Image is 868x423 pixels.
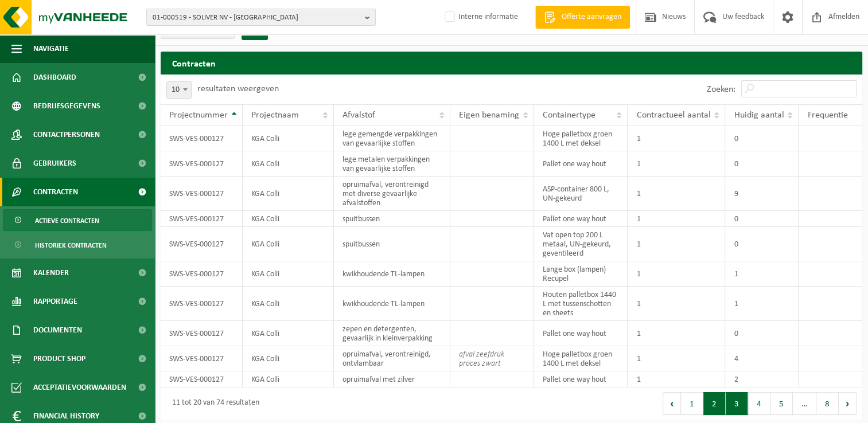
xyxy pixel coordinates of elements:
td: KGA Colli [243,371,334,387]
td: SWS-VES-000127 [161,346,243,371]
td: ASP-container 800 L, UN-gekeurd [534,177,628,211]
button: Next [839,392,857,415]
td: 1 [725,287,799,321]
td: SWS-VES-000127 [161,211,243,227]
td: 1 [628,371,725,387]
td: SWS-VES-000127 [161,287,243,321]
span: Dashboard [33,63,76,92]
td: 0 [725,151,799,177]
td: 1 [628,151,725,177]
td: SWS-VES-000127 [161,261,243,287]
td: KGA Colli [243,151,334,177]
td: Hoge palletbox groen 1400 L met deksel [534,126,628,151]
span: Acceptatievoorwaarden [33,373,126,402]
span: 10 [167,82,191,98]
i: afval zeefdruk proces zwart [459,350,504,368]
span: Rapportage [33,287,77,316]
span: Frequentie [807,111,847,120]
td: SWS-VES-000127 [161,177,243,211]
button: 3 [726,392,748,415]
td: KGA Colli [243,346,334,371]
td: Vat open top 200 L metaal, UN-gekeurd, geventileerd [534,227,628,261]
td: KGA Colli [243,211,334,227]
span: Projectnummer [169,111,228,120]
span: Contractueel aantal [636,111,710,120]
button: 5 [770,392,793,415]
button: 2 [703,392,726,415]
a: Actieve contracten [3,209,152,231]
span: Projectnaam [251,111,299,120]
span: … [793,392,816,415]
td: 0 [725,321,799,346]
td: KGA Colli [243,126,334,151]
td: kwikhoudende TL-lampen [334,287,450,321]
button: 1 [681,392,703,415]
td: 0 [725,211,799,227]
td: 1 [628,321,725,346]
td: lege gemengde verpakkingen van gevaarlijke stoffen [334,126,450,151]
td: zepen en detergenten, gevaarlijk in kleinverpakking [334,321,450,346]
td: Pallet one way hout [534,211,628,227]
td: Hoge palletbox groen 1400 L met deksel [534,346,628,371]
td: 2 [725,371,799,387]
span: Product Shop [33,344,85,373]
td: 1 [628,287,725,321]
span: Bedrijfsgegevens [33,92,100,120]
td: 9 [725,177,799,211]
td: KGA Colli [243,227,334,261]
a: Historiek contracten [3,234,152,256]
span: Huidig aantal [734,111,784,120]
td: SWS-VES-000127 [161,227,243,261]
span: Containertype [543,111,595,120]
td: 1 [628,346,725,371]
td: 1 [725,261,799,287]
td: Pallet one way hout [534,371,628,387]
td: 0 [725,227,799,261]
td: KGA Colli [243,321,334,346]
span: Gebruikers [33,149,76,178]
td: 4 [725,346,799,371]
td: KGA Colli [243,261,334,287]
td: Houten palletbox 1440 L met tussenschotten en sheets [534,287,628,321]
td: KGA Colli [243,177,334,211]
span: Offerte aanvragen [559,11,624,23]
span: Contactpersonen [33,120,100,149]
td: 1 [628,177,725,211]
label: Interne informatie [442,9,518,26]
td: KGA Colli [243,287,334,321]
td: spuitbussen [334,211,450,227]
td: 1 [628,211,725,227]
td: Pallet one way hout [534,151,628,177]
td: 1 [628,227,725,261]
td: opruimafval met zilver [334,371,450,387]
td: SWS-VES-000127 [161,371,243,387]
td: kwikhoudende TL-lampen [334,261,450,287]
button: Previous [663,392,681,415]
span: Eigen benaming [459,111,519,120]
span: Afvalstof [342,111,375,120]
td: Pallet one way hout [534,321,628,346]
span: 01-000519 - SOLIVER NV - [GEOGRAPHIC_DATA] [153,9,360,26]
span: Navigatie [33,34,69,63]
td: opruimafval, verontreinigd met diverse gevaarlijke afvalstoffen [334,177,450,211]
td: SWS-VES-000127 [161,126,243,151]
td: opruimafval, verontreinigd, ontvlambaar [334,346,450,371]
td: spuitbussen [334,227,450,261]
span: Actieve contracten [35,210,99,232]
button: 8 [816,392,839,415]
h2: Contracten [161,52,862,74]
div: 11 tot 20 van 74 resultaten [166,393,259,414]
label: Zoeken: [707,85,735,94]
button: 01-000519 - SOLIVER NV - [GEOGRAPHIC_DATA] [146,9,376,26]
td: Lange box (lampen) Recupel [534,261,628,287]
label: resultaten weergeven [197,84,279,93]
td: SWS-VES-000127 [161,321,243,346]
span: Kalender [33,258,69,287]
a: Offerte aanvragen [535,6,630,29]
td: 1 [628,126,725,151]
td: lege metalen verpakkingen van gevaarlijke stoffen [334,151,450,177]
span: 10 [166,81,192,99]
td: 1 [628,261,725,287]
button: 4 [748,392,770,415]
span: Historiek contracten [35,234,107,256]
